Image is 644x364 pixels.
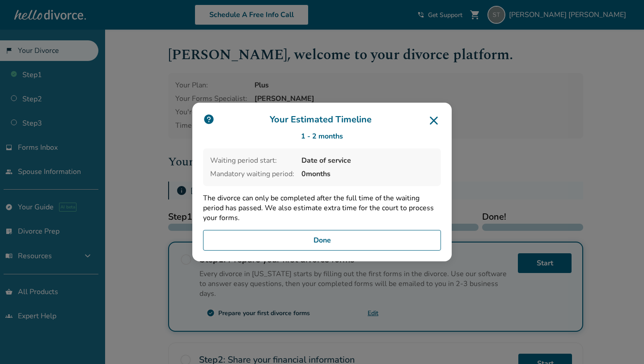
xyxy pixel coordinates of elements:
[203,113,441,128] h3: Your Estimated Timeline
[599,321,644,364] iframe: Chat Widget
[203,131,441,141] div: 1 - 2 months
[203,113,215,125] img: icon
[210,156,294,165] span: Waiting period start:
[203,230,441,251] button: Done
[301,169,434,179] span: 0 months
[210,169,294,179] span: Mandatory waiting period:
[203,193,441,223] p: The divorce can only be completed after the full time of the waiting period has passed. We also e...
[301,156,434,165] span: Date of service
